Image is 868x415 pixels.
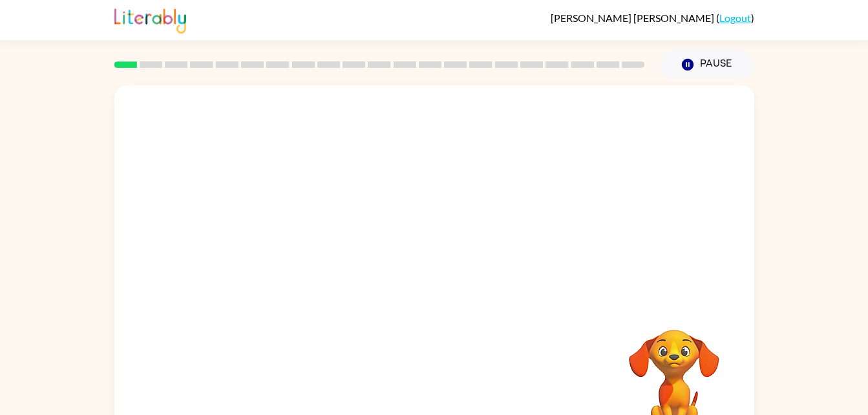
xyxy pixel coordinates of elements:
img: Literably [114,5,186,34]
button: Pause [661,50,754,80]
a: Logout [719,12,751,24]
span: [PERSON_NAME] [PERSON_NAME] [551,12,716,24]
div: ( ) [551,12,754,24]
